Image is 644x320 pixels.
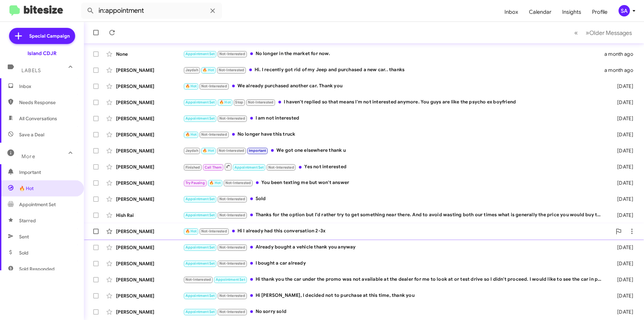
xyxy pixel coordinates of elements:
[216,277,245,282] span: Appointment Set
[185,293,215,298] span: Appointment Set
[183,50,604,58] div: No longer in the market for now.
[116,309,183,315] div: [PERSON_NAME]
[185,310,215,314] span: Appointment Set
[28,50,57,57] div: Island CDJR
[183,260,606,267] div: I bought a car already
[606,196,639,202] div: [DATE]
[235,100,243,104] span: Stop
[606,244,639,251] div: [DATE]
[116,212,183,219] div: Hish Rai
[604,67,639,74] div: a month ago
[183,211,606,219] div: Thanks for the option but I'd rather try to get something near there. And to avoid wasting both o...
[571,26,636,40] nav: Page navigation example
[606,260,639,267] div: [DATE]
[586,29,589,37] span: »
[116,164,183,170] div: [PERSON_NAME]
[116,180,183,186] div: [PERSON_NAME]
[589,29,632,37] span: Older Messages
[183,131,606,138] div: No longer have this truck
[604,51,639,57] div: a month ago
[606,292,639,299] div: [DATE]
[219,100,231,104] span: 🔥 Hot
[606,212,639,219] div: [DATE]
[116,292,183,299] div: [PERSON_NAME]
[19,99,76,106] span: Needs Response
[606,83,639,90] div: [DATE]
[234,165,264,170] span: Appointment Set
[185,261,215,266] span: Appointment Set
[19,249,29,256] span: Sold
[183,308,606,316] div: No sorry sold
[81,3,222,19] input: Search
[185,132,197,137] span: 🔥 Hot
[183,227,612,235] div: Hi I already had this conversation 2-3x
[185,68,198,72] span: Jaydah
[219,261,245,266] span: Not-Interested
[116,131,183,138] div: [PERSON_NAME]
[116,83,183,90] div: [PERSON_NAME]
[185,245,215,249] span: Appointment Set
[219,213,245,217] span: Not-Interested
[219,245,245,249] span: Not-Interested
[183,163,606,171] div: Yes not interested
[116,51,183,57] div: None
[219,197,245,201] span: Not-Interested
[185,116,215,121] span: Appointment Set
[219,68,245,72] span: Not-Interested
[209,181,221,185] span: 🔥 Hot
[570,26,582,40] button: Previous
[116,276,183,283] div: [PERSON_NAME]
[116,147,183,154] div: [PERSON_NAME]
[185,148,198,153] span: Jaydah
[116,228,183,235] div: [PERSON_NAME]
[499,2,524,22] a: Inbox
[606,131,639,138] div: [DATE]
[183,195,606,203] div: Sold
[248,100,274,104] span: Not-Interested
[21,67,41,74] span: Labels
[19,131,44,138] span: Save a Deal
[582,26,636,40] button: Next
[21,153,35,159] span: More
[219,148,245,153] span: Not-Interested
[19,201,56,208] span: Appointment Set
[185,277,211,282] span: Not-Interested
[183,66,604,74] div: Hi. I recently got rid of my Jeep and purchased a new car.. thanks
[19,83,76,90] span: Inbox
[116,260,183,267] div: [PERSON_NAME]
[201,132,227,137] span: Not-Interested
[185,84,197,88] span: 🔥 Hot
[524,2,557,22] a: Calendar
[613,5,637,16] button: SA
[606,180,639,186] div: [DATE]
[183,179,606,187] div: You been texting me but won't answer
[557,2,587,22] span: Insights
[19,217,36,224] span: Starred
[116,115,183,122] div: [PERSON_NAME]
[606,164,639,170] div: [DATE]
[619,5,630,16] div: SA
[268,165,294,170] span: Not-Interested
[606,147,639,154] div: [DATE]
[19,169,76,176] span: Important
[29,33,70,39] span: Special Campaign
[219,116,245,121] span: Not-Interested
[205,165,222,170] span: Call Them
[219,52,245,56] span: Not-Interested
[219,310,245,314] span: Not-Interested
[19,185,34,192] span: 🔥 Hot
[185,213,215,217] span: Appointment Set
[249,148,266,153] span: Important
[574,29,578,37] span: «
[183,82,606,90] div: We already purchased another car. Thank you
[201,84,227,88] span: Not-Interested
[185,52,215,56] span: Appointment Set
[587,2,613,22] span: Profile
[183,98,606,106] div: I haven't replied so that means I'm not interested anymore. You guys are like the psycho ex boyfr...
[185,197,215,201] span: Appointment Set
[183,243,606,251] div: Already bought a vehicle thank you anyway
[116,67,183,74] div: [PERSON_NAME]
[606,99,639,106] div: [DATE]
[19,266,55,272] span: Sold Responded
